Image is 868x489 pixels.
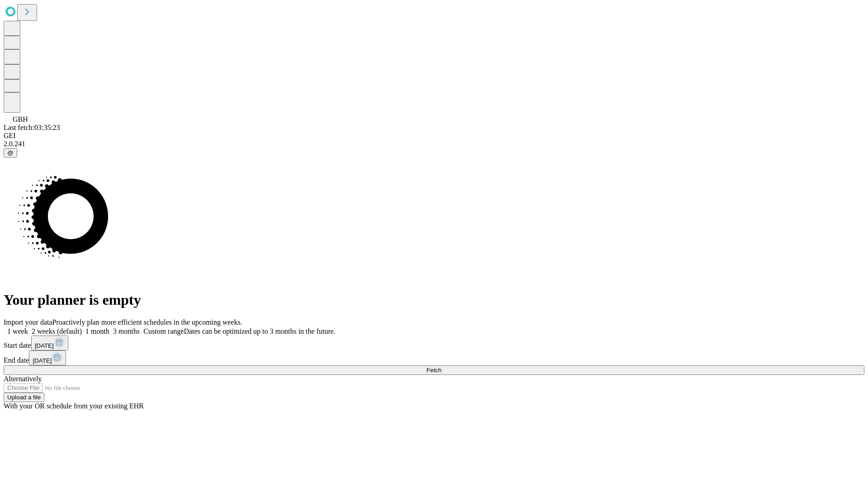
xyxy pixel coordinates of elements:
[143,327,184,335] span: Custom range
[31,336,68,350] button: [DATE]
[4,140,864,148] div: 2.0.241
[13,115,28,123] span: GBH
[4,336,864,350] div: Start date
[113,327,140,335] span: 3 months
[4,292,864,308] h1: Your planner is empty
[4,375,42,383] span: Alternatively
[4,318,52,326] span: Import your data
[4,393,44,402] button: Upload a file
[4,132,864,140] div: GEI
[85,327,109,335] span: 1 month
[33,357,52,364] span: [DATE]
[4,365,864,375] button: Fetch
[426,367,441,374] span: Fetch
[29,350,66,365] button: [DATE]
[4,350,864,365] div: End date
[7,149,14,156] span: @
[52,318,242,326] span: Proactively plan more efficient schedules in the upcoming weeks.
[7,327,28,335] span: 1 week
[184,327,335,335] span: Dates can be optimized up to 3 months in the future.
[35,342,54,349] span: [DATE]
[4,148,17,158] button: @
[32,327,82,335] span: 2 weeks (default)
[4,402,144,410] span: With your OR schedule from your existing EHR
[4,124,60,131] span: Last fetch: 03:35:23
